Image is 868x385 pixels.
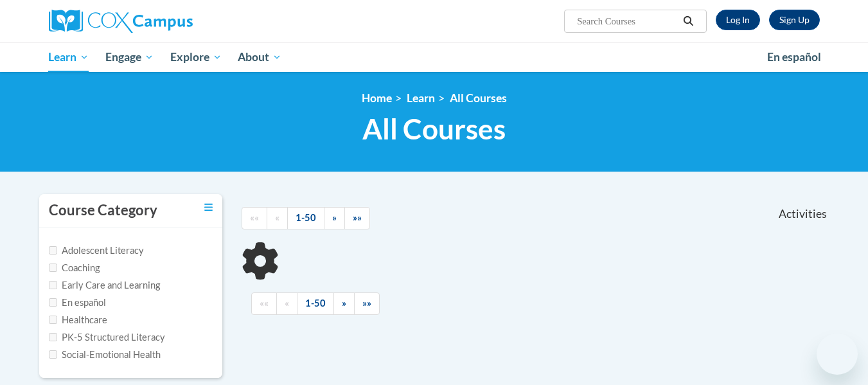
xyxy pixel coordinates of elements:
a: 1-50 [297,292,334,315]
input: Checkbox for Options [49,298,57,307]
a: Previous [267,207,288,229]
span: Learn [48,49,89,65]
label: Early Care and Learning [49,278,160,292]
button: Search [678,13,698,29]
a: About [229,42,290,72]
img: Cox Campus [49,10,193,33]
span: Activities [779,207,827,221]
input: Checkbox for Options [49,264,57,272]
span: « [285,298,289,309]
a: Begining [251,292,277,315]
label: En español [49,296,106,310]
a: Home [362,91,392,105]
div: Main menu [30,42,839,72]
iframe: Button to launch messaging window [817,334,858,375]
a: All Courses [450,91,507,105]
a: Explore [162,42,230,72]
span: En español [767,50,821,64]
a: Next [324,207,345,229]
span: »» [353,212,362,223]
a: Cox Campus [49,10,293,33]
input: Checkbox for Options [49,333,57,341]
span: « [275,212,279,223]
label: PK-5 Structured Literacy [49,330,165,345]
span: »» [362,298,371,309]
label: Social-Emotional Health [49,348,161,362]
span: All Courses [362,112,506,146]
a: Learn [40,42,98,72]
input: Checkbox for Options [49,281,57,289]
a: 1-50 [287,207,324,229]
a: En español [759,44,829,71]
input: Search Courses [576,13,678,29]
span: Explore [170,49,222,65]
input: Checkbox for Options [49,246,57,255]
a: End [354,292,380,315]
a: Learn [407,91,435,105]
span: » [332,212,337,223]
a: Previous [276,292,297,315]
a: Register [769,10,820,30]
input: Checkbox for Options [49,316,57,324]
span: » [342,298,346,309]
a: End [344,207,370,229]
span: About [238,49,281,65]
a: Begining [242,207,267,229]
a: Log In [716,10,760,30]
label: Adolescent Literacy [49,244,144,258]
span: Engage [105,49,154,65]
a: Toggle collapse [204,201,213,215]
span: «« [260,298,269,309]
h3: Course Category [49,201,157,220]
label: Healthcare [49,313,107,327]
input: Checkbox for Options [49,350,57,359]
a: Next [333,292,355,315]
a: Engage [97,42,162,72]
span: «« [250,212,259,223]
label: Coaching [49,261,100,275]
